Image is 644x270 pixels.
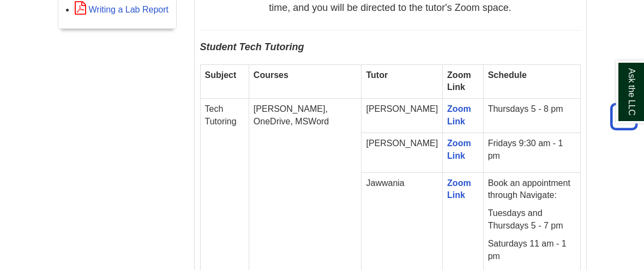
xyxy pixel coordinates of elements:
[254,70,288,80] strong: Courses
[488,137,576,163] p: Fridays 9:30 am - 1 pm
[447,70,471,92] strong: Zoom Link
[488,177,576,202] p: Book an appointment through Navigate:
[488,103,576,116] p: Thursdays 5 - 8 pm
[366,70,388,80] strong: Tutor
[447,178,471,200] a: Zoom Link
[606,109,641,124] a: Back to Top
[254,103,357,128] p: [PERSON_NAME], OneDrive, MSWord
[447,104,471,126] a: Zoom Link
[205,70,237,80] strong: Subject
[488,70,527,80] strong: Schedule
[488,207,576,232] p: Tuesdays and Thursdays 5 - 7 pm
[362,99,443,133] td: [PERSON_NAME]
[200,41,304,52] span: Student Tech Tutoring
[362,133,443,172] td: [PERSON_NAME]
[75,5,168,14] a: Writing a Lab Report
[447,139,471,160] a: Zoom Link
[488,238,576,263] p: Saturdays 11 am - 1 pm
